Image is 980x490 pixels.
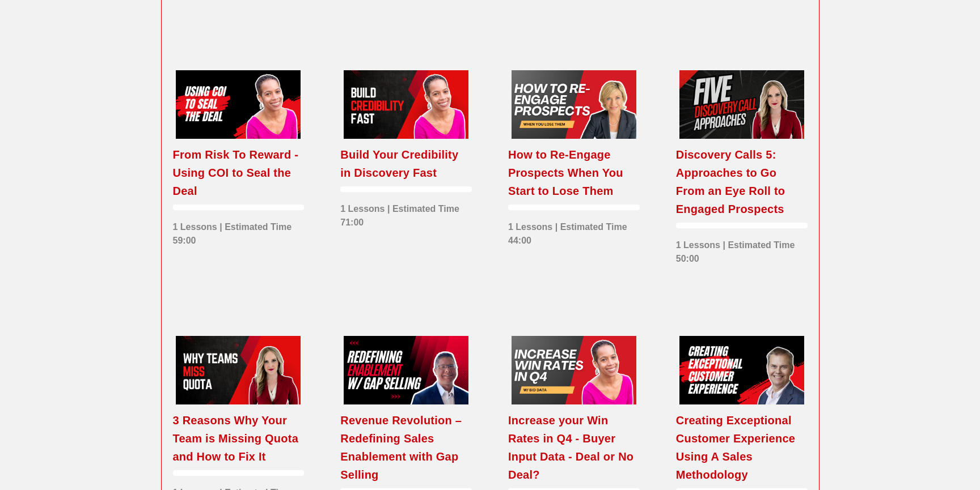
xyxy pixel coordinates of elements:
[173,215,305,248] div: 1 Lessons | Estimated Time 59:00
[340,411,472,484] div: Revenue Revolution – Redefining Sales Enablement with Gap Selling
[508,411,640,484] div: Increase your Win Rates in Q4 - Buyer Input Data - Deal or No Deal?
[676,146,808,218] div: Discovery Calls 5: Approaches to Go From an Eye Roll to Engaged Prospects
[508,146,640,200] div: How to Re-Engage Prospects When You Start to Lose Them
[173,411,305,466] div: 3 Reasons Why Your Team is Missing Quota and How to Fix It
[676,411,808,484] div: Creating Exceptional Customer Experience Using A Sales Methodology
[676,233,808,266] div: 1 Lessons | Estimated Time 50:00
[508,215,640,248] div: 1 Lessons | Estimated Time 44:00
[340,146,472,182] div: Build Your Credibility in Discovery Fast
[173,146,305,200] div: From Risk To Reward - Using COI to Seal the Deal
[340,197,472,229] div: 1 Lessons | Estimated Time 71:00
